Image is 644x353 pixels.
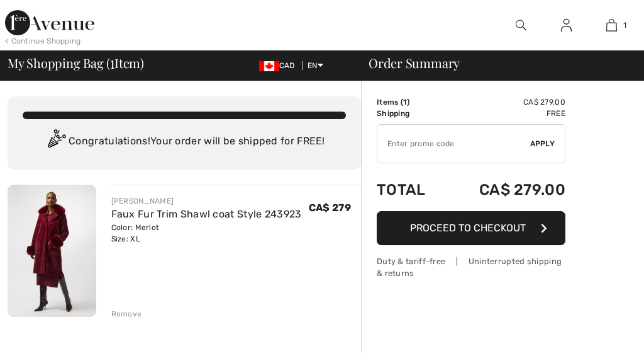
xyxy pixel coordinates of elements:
[403,98,407,107] span: 1
[377,125,530,163] input: Promo code
[445,168,565,211] td: CA$ 279.00
[606,18,617,33] img: My Bag
[551,18,582,33] a: Sign In
[259,61,279,71] img: Canadian Dollar
[561,18,572,33] img: My Info
[5,35,81,47] div: < Continue Shopping
[377,255,565,279] div: Duty & tariff-free | Uninterrupted shipping & returns
[589,18,633,33] a: 1
[530,138,555,149] span: Apply
[377,211,565,245] button: Proceed to Checkout
[309,202,351,214] span: CA$ 279
[308,61,323,70] span: EN
[111,308,142,320] div: Remove
[377,108,445,119] td: Shipping
[43,129,69,154] img: Congratulation2.svg
[23,129,346,154] div: Congratulations! Your order will be shipped for FREE!
[110,54,114,70] span: 1
[377,96,445,108] td: Items ( )
[8,57,144,69] span: My Shopping Bag ( Item)
[5,10,94,35] img: 1ère Avenue
[377,168,445,211] td: Total
[516,18,526,33] img: search the website
[445,108,565,119] td: Free
[259,61,300,70] span: CAD
[445,96,565,108] td: CA$ 279.00
[8,185,96,317] img: Faux Fur Trim Shawl coat Style 243923
[111,195,302,207] div: [PERSON_NAME]
[623,20,626,31] span: 1
[111,208,302,220] a: Faux Fur Trim Shawl coat Style 243923
[353,57,636,69] div: Order Summary
[410,222,526,234] span: Proceed to Checkout
[111,222,302,245] div: Color: Merlot Size: XL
